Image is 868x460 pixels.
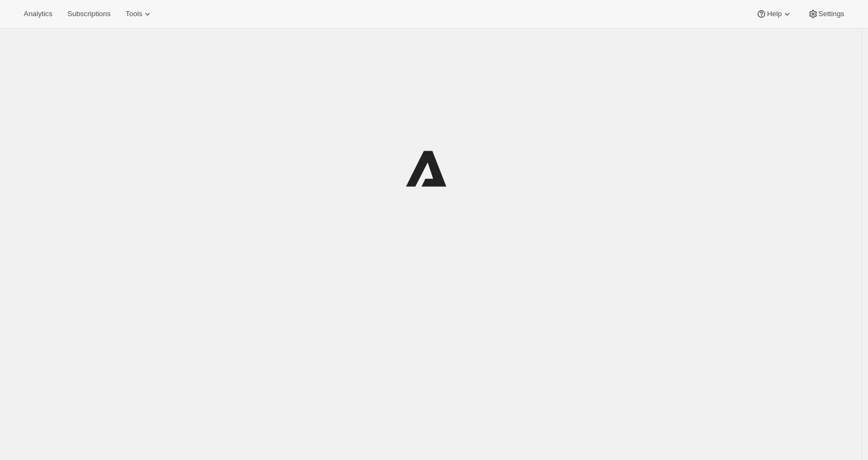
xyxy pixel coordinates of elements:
[125,10,142,18] span: Tools
[17,6,59,22] button: Analytics
[767,10,781,18] span: Help
[67,10,110,18] span: Subscriptions
[61,6,117,22] button: Subscriptions
[750,6,799,22] button: Help
[119,6,159,22] button: Tools
[24,10,52,18] span: Analytics
[801,6,851,22] button: Settings
[818,10,844,18] span: Settings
